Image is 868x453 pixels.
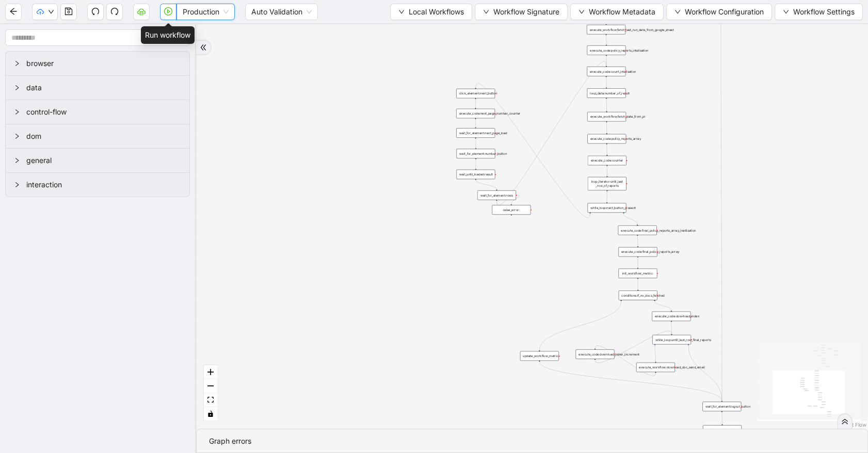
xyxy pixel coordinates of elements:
[456,128,495,137] div: wait_for_element:next_page_load
[655,301,671,310] g: Edge from conditions:if_no_docs_fetched to execute_code:download_index
[6,52,189,75] div: browser
[636,363,675,373] div: execute_workflow:download_doc_send_email
[14,85,20,91] span: right
[655,345,655,361] g: Edge from while_loop:untill_last_row_final_reports to execute_workflow:download_doc_send_email
[14,109,20,115] span: right
[137,7,146,15] span: cloud-server
[200,44,207,51] span: double-right
[26,155,181,166] span: general
[456,170,495,180] div: wait_until_loaded:result
[702,402,741,412] div: wait_for_element:logout_button
[204,393,217,407] button: fit view
[26,131,181,142] span: dom
[508,218,515,225] span: plus-circle
[456,89,495,99] div: click_element:next_button
[618,225,657,235] div: execute_code:final_policy_reports_array_inatlisation
[14,60,20,67] span: right
[587,112,626,122] div: execute_workflow:fetch_data_from_pl
[48,9,54,15] span: down
[409,6,464,18] span: Local Workflows
[587,67,625,76] div: execute_code:count_intalisation
[492,205,531,215] div: raise_error:
[671,322,672,334] g: Edge from execute_code:download_index to while_loop:untill_last_row_final_reports
[619,290,657,300] div: conditions:if_no_docs_fetched
[475,4,568,20] button: downWorkflow Signature
[483,9,489,15] span: down
[595,346,655,376] g: Edge from execute_workflow:download_doc_send_email to execute_code:download_index_increment
[618,269,657,279] div: init_workflow_metric:
[14,133,20,139] span: right
[209,435,855,447] div: Graph errors
[674,9,681,15] span: down
[6,76,189,100] div: data
[539,301,621,350] g: Edge from conditions:if_no_docs_fetched to update_workflow_metric:
[578,9,585,15] span: down
[6,149,189,172] div: general
[793,6,855,18] span: Workflow Settings
[588,177,626,190] div: loop_iterator:until_last _row_of_reports
[6,124,189,148] div: dom
[703,425,742,435] div: click_element:logout_button
[618,247,657,256] div: execute_code:final_policy_reports_array
[251,4,312,20] span: Auto Validation
[91,7,100,15] span: undo
[783,9,789,15] span: down
[570,4,664,20] button: downWorkflow Metadata
[32,4,58,20] button: cloud-uploaddown
[9,7,18,15] span: arrow-left
[587,203,626,213] div: while_loop:next_button_present
[456,149,495,158] div: wait_for_element:number_button
[106,4,123,20] button: redo
[637,236,638,246] g: Edge from execute_code:final_policy_reports_array_inatlisation to execute_code:final_policy_repor...
[26,179,181,190] span: interaction
[87,4,104,20] button: undo
[587,88,626,98] div: loop_data:number_of_result
[141,26,195,44] div: Run workflow
[520,351,559,361] div: update_workflow_metric:
[840,422,866,428] a: React Flow attribution
[587,25,625,35] div: execute_workflow:fetch_last_run_date_from_google_sheet
[204,407,217,421] button: toggle interactivity
[6,100,189,124] div: control-flow
[652,312,690,321] div: execute_code:download_index
[688,345,722,400] g: Edge from while_loop:untill_last_row_final_reports to wait_for_element:logout_button
[14,157,20,164] span: right
[65,7,73,15] span: save
[6,173,189,197] div: interaction
[390,4,472,20] button: downLocal Workflows
[685,6,764,18] span: Workflow Configuration
[588,156,626,166] div: execute_code:counter
[37,8,44,15] span: cloud-upload
[204,365,217,379] button: zoom in
[398,9,405,15] span: down
[456,109,495,119] div: execute_code:next_page_number_counter
[476,84,590,218] g: Edge from while_loop:next_button_present to click_element:next_button
[26,58,181,69] span: browser
[476,180,496,189] g: Edge from wait_until_loaded:result to wait_for_element:rows
[587,134,626,144] div: execute_code:policy_reports_array
[575,349,614,359] div: execute_code:download_index_increment
[204,379,217,393] button: zoom out
[477,190,516,200] div: wait_for_element:rows
[652,335,691,345] div: while_loop:untill_last_row_final_reports
[164,7,172,15] span: play-circle
[595,331,672,363] g: Edge from execute_code:download_index_increment to while_loop:untill_last_row_final_reports
[60,4,77,20] button: save
[841,418,848,425] span: double-right
[26,106,181,118] span: control-flow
